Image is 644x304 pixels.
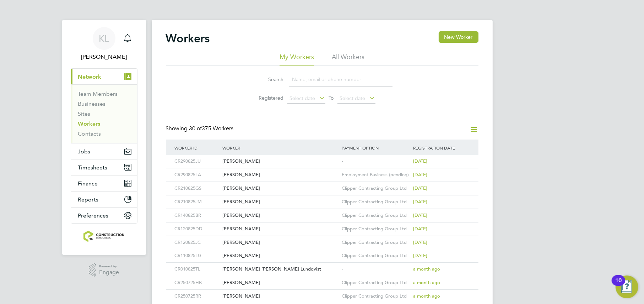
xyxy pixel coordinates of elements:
[71,27,137,61] a: KL[PERSON_NAME]
[71,192,137,207] button: Reports
[413,199,427,205] span: [DATE]
[173,168,471,174] a: CR290825LA[PERSON_NAME]Employment Business (pending)[DATE]
[78,100,106,107] a: Businesses
[413,293,440,299] span: a month ago
[173,182,221,195] div: CR210825GS
[99,269,119,276] span: Engage
[62,20,146,255] nav: Main navigation
[221,182,340,195] div: [PERSON_NAME]
[89,263,119,277] a: Powered byEngage
[83,231,124,242] img: construction-resources-logo-retina.png
[189,125,202,132] span: 30 of
[78,110,91,117] a: Sites
[413,172,427,178] span: [DATE]
[221,140,340,156] div: Worker
[221,168,340,182] div: [PERSON_NAME]
[413,252,427,258] span: [DATE]
[340,290,412,303] div: Clipper Contracting Group Ltd
[221,236,340,249] div: [PERSON_NAME]
[173,236,221,249] div: CR120825JC
[173,195,221,209] div: CR210825JM
[616,276,638,298] button: Open Resource Center, 10 new notifications
[173,195,471,201] a: CR210825JM[PERSON_NAME]Clipper Contracting Group Ltd[DATE]
[173,249,471,255] a: CR110825LG[PERSON_NAME]Clipper Contracting Group Ltd[DATE]
[413,266,440,272] span: a month ago
[289,73,393,87] input: Name, email or phone number
[71,159,137,175] button: Timesheets
[173,249,221,262] div: CR110825LG
[413,279,440,285] span: a month ago
[340,222,412,236] div: Clipper Contracting Group Ltd
[340,140,412,156] div: Payment Option
[173,236,471,242] a: CR120825JC[PERSON_NAME]Clipper Contracting Group Ltd[DATE]
[413,158,427,164] span: [DATE]
[173,168,221,182] div: CR290825LA
[340,236,412,249] div: Clipper Contracting Group Ltd
[252,95,284,101] label: Registered
[173,276,471,282] a: CR250725HB[PERSON_NAME]Clipper Contracting Group Ltda month ago
[340,249,412,262] div: Clipper Contracting Group Ltd
[78,90,118,97] a: Team Members
[290,95,315,101] span: Select date
[221,195,340,209] div: [PERSON_NAME]
[340,276,412,289] div: Clipper Contracting Group Ltd
[71,231,137,242] a: Go to home page
[173,276,221,289] div: CR250725HB
[173,209,471,215] a: CR140825BR[PERSON_NAME]Clipper Contracting Group Ltd[DATE]
[221,222,340,236] div: [PERSON_NAME]
[340,195,412,209] div: Clipper Contracting Group Ltd
[78,212,109,219] span: Preferences
[71,208,137,223] button: Preferences
[439,31,478,43] button: New Worker
[71,53,137,61] span: Kate Lomax
[413,185,427,191] span: [DATE]
[327,93,336,103] span: To
[221,276,340,289] div: [PERSON_NAME]
[99,34,109,43] span: KL
[280,53,314,65] li: My Workers
[221,263,340,276] div: [PERSON_NAME] [PERSON_NAME] Lundqvist
[221,249,340,262] div: [PERSON_NAME]
[413,226,427,232] span: [DATE]
[332,53,364,65] li: All Workers
[71,175,137,191] button: Finance
[340,155,412,168] div: -
[173,140,221,156] div: Worker ID
[173,263,221,276] div: CR010825TL
[173,222,471,228] a: CR120825DD[PERSON_NAME]Clipper Contracting Group Ltd[DATE]
[411,140,471,156] div: Registration Date
[166,31,210,46] h2: Workers
[340,182,412,195] div: Clipper Contracting Group Ltd
[71,84,137,143] div: Network
[173,262,471,268] a: CR010825TL[PERSON_NAME] [PERSON_NAME] Lundqvist-a month ago
[71,69,137,84] button: Network
[78,148,91,155] span: Jobs
[221,209,340,222] div: [PERSON_NAME]
[221,155,340,168] div: [PERSON_NAME]
[173,222,221,236] div: CR120825DD
[252,76,284,83] label: Search
[173,154,471,161] a: CR290825JU[PERSON_NAME]-[DATE]
[78,73,102,80] span: Network
[99,263,119,269] span: Powered by
[166,125,235,132] div: Showing
[413,212,427,218] span: [DATE]
[413,239,427,245] span: [DATE]
[78,130,101,137] a: Contacts
[340,95,366,101] span: Select date
[173,182,471,188] a: CR210825GS[PERSON_NAME]Clipper Contracting Group Ltd[DATE]
[173,290,221,303] div: CR250725RR
[615,281,622,290] div: 10
[173,155,221,168] div: CR290825JU
[340,168,412,182] div: Employment Business (pending)
[189,125,234,132] span: 375 Workers
[221,290,340,303] div: [PERSON_NAME]
[340,209,412,222] div: Clipper Contracting Group Ltd
[173,209,221,222] div: CR140825BR
[340,263,412,276] div: -
[78,180,98,187] span: Finance
[71,143,137,159] button: Jobs
[78,164,108,171] span: Timesheets
[173,289,471,295] a: CR250725RR[PERSON_NAME]Clipper Contracting Group Ltda month ago
[78,196,99,203] span: Reports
